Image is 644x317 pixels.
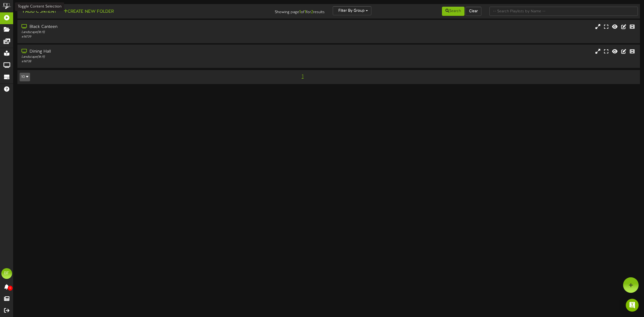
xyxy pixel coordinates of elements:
input: -- Search Playlists by Name -- [489,7,638,16]
div: Dining Hall [21,49,273,55]
div: # 14738 [21,59,273,64]
button: Create New Folder [62,8,115,15]
strong: 2 [311,10,313,14]
div: Landscape ( 16:9 ) [21,55,273,59]
span: 1 [300,74,305,79]
strong: 1 [299,10,301,14]
button: Filter By Group [333,6,371,15]
button: 10 [20,73,30,81]
strong: 1 [305,10,306,14]
button: Search [442,7,464,16]
div: Showing page of for results [224,6,329,15]
div: Landscape ( 16:9 ) [21,30,273,35]
span: 0 [8,286,13,291]
div: Black Canteen [21,24,273,30]
div: Open Intercom Messenger [626,299,639,312]
div: BF [1,268,12,279]
button: Clear [466,7,481,16]
button: Add Content [20,8,58,15]
div: # 14739 [21,35,273,39]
